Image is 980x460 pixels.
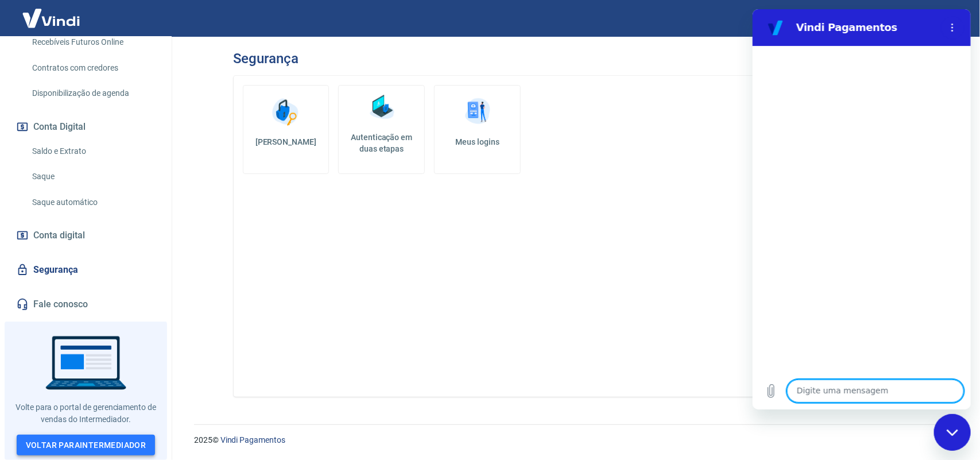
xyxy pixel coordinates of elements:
h5: [PERSON_NAME] [253,136,320,148]
a: Vindi Pagamentos [220,435,285,444]
a: Disponibilização de agenda [28,82,158,105]
button: Sair [925,8,966,29]
h5: Meus logins [444,136,511,148]
a: Contratos com credores [28,56,158,80]
a: Conta digital [14,223,158,248]
a: Autenticação em duas etapas [338,85,425,174]
img: Vindi [14,1,88,36]
a: Saque automático [28,191,158,214]
a: [PERSON_NAME] [243,85,330,174]
a: Voltar paraIntermediador [17,435,156,456]
p: 2025 © [194,434,952,446]
a: Saldo e Extrato [28,140,158,163]
iframe: Janela de mensagens [753,9,971,409]
a: Meus logins [434,85,521,174]
a: Segurança [14,257,158,283]
button: Conta Digital [14,114,158,140]
h3: Segurança [234,51,299,67]
img: Meus logins [460,95,495,129]
img: Alterar senha [269,95,303,129]
a: Recebíveis Futuros Online [28,30,158,54]
iframe: Botão para abrir a janela de mensagens, conversa em andamento [934,414,971,451]
img: Autenticação em duas etapas [365,90,399,125]
h5: Autenticação em duas etapas [343,132,420,154]
span: Conta digital [33,227,85,243]
a: Fale conosco [14,292,158,317]
a: Saque [28,165,158,188]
